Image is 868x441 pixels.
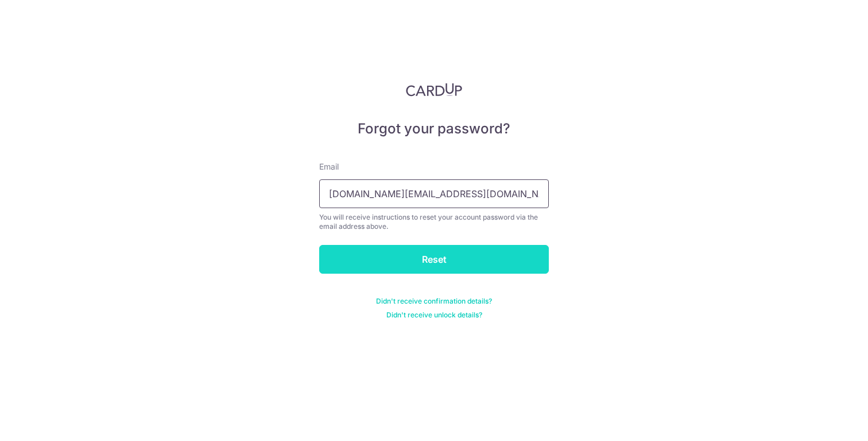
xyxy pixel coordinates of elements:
a: Didn't receive unlock details? [386,310,482,320]
h5: Forgot your password? [319,120,549,138]
input: Reset [319,245,549,274]
a: Didn't receive confirmation details? [376,297,492,306]
input: Enter your Email [319,179,549,208]
div: You will receive instructions to reset your account password via the email address above. [319,213,549,231]
label: Email [319,161,339,172]
img: CardUp Logo [406,83,462,97]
